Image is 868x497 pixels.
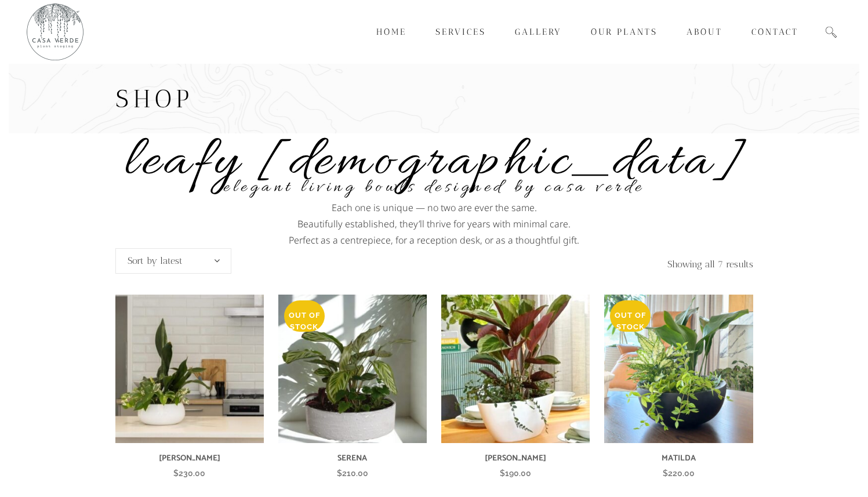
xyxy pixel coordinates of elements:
h4: Leafy [DEMOGRAPHIC_DATA] [115,151,753,175]
span: About [687,27,722,37]
span: Sort by latest [115,248,231,274]
img: VALENTINA [115,295,264,443]
span: Our Plants [591,27,658,37]
bdi: 230.00 [173,469,205,478]
span: Out of stock [615,311,646,331]
a: SERENA $210.00 [278,443,427,481]
span: $ [337,469,342,478]
span: Contact [751,27,798,37]
p: Each one is unique — no two are ever the same. Beautifully established, they’ll thrive for years ... [115,199,753,248]
span: $ [173,469,179,478]
p: Showing all 7 results [434,248,753,283]
span: $ [663,469,668,478]
img: PRISCILLA [441,295,590,443]
span: Out of stock [289,311,320,331]
span: $ [500,469,505,478]
bdi: 220.00 [663,469,695,478]
h6: SERENA [278,452,427,466]
bdi: 190.00 [500,469,531,478]
span: Home [376,27,406,37]
span: Sort by latest [116,249,231,273]
bdi: 210.00 [337,469,368,478]
h4: Elegant living bowls designed by Casa Verde [115,175,753,199]
a: MATILDA $220.00 [604,443,753,481]
img: SERENA [278,295,427,443]
h6: [PERSON_NAME] [441,452,590,466]
img: MATILDA [604,295,753,443]
span: Services [435,27,486,37]
a: [PERSON_NAME] $230.00 [115,443,264,481]
span: Gallery [515,27,562,37]
h6: [PERSON_NAME] [115,452,264,466]
span: Shop [115,84,194,114]
a: [PERSON_NAME] $190.00 [441,443,590,481]
h6: MATILDA [604,452,753,466]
